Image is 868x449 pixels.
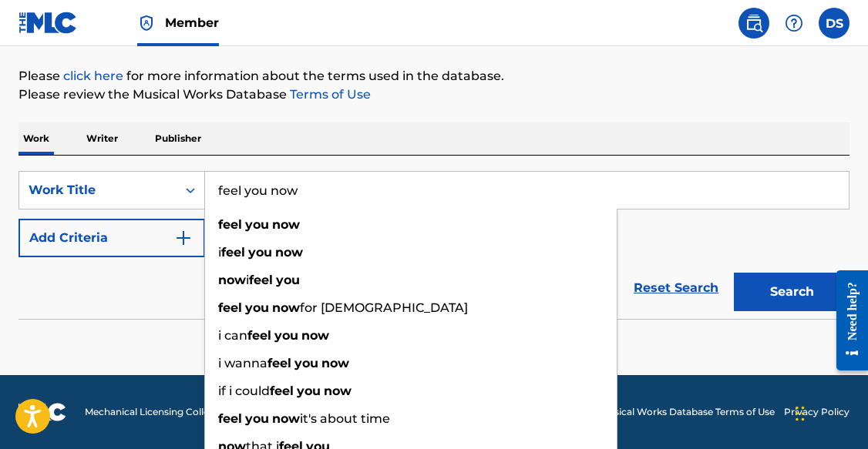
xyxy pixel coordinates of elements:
img: search [745,14,763,32]
iframe: Chat Widget [791,375,868,449]
span: if i could [218,384,270,398]
a: Reset Search [626,271,726,305]
span: i can [218,328,247,343]
img: 9d2ae6d4665cec9f34b9.svg [174,229,193,247]
span: Member [165,14,219,32]
p: Writer [82,122,123,155]
strong: feel [270,384,294,398]
strong: feel [218,411,242,426]
span: i wanna [218,356,267,370]
a: Musical Works Database Terms of Use [600,405,775,419]
span: it's about time [300,411,390,426]
a: Privacy Policy [784,405,849,419]
a: click here [63,69,123,83]
span: for [DEMOGRAPHIC_DATA] [300,300,468,315]
strong: now [275,245,303,260]
strong: you [245,411,269,426]
strong: feel [249,273,273,287]
strong: feel [221,245,245,260]
strong: now [218,273,246,287]
div: Drag [796,390,805,437]
div: Work Title [29,181,167,199]
button: Search [734,273,849,311]
a: Terms of Use [287,87,371,102]
p: Please for more information about the terms used in the database. [19,67,849,85]
strong: now [272,300,300,315]
strong: feel [218,217,242,232]
strong: now [272,411,300,426]
strong: you [245,300,269,315]
strong: you [297,384,321,398]
strong: feel [267,356,291,370]
p: Publisher [150,122,206,155]
div: Help [779,8,809,39]
strong: now [272,217,300,232]
iframe: Resource Center [825,257,868,384]
span: Mechanical Licensing Collective © 2025 [85,405,264,419]
a: Public Search [738,8,769,39]
p: Work [19,122,54,155]
img: logo [19,403,66,421]
span: i [246,273,249,287]
span: i [218,245,221,260]
div: User Menu [819,8,849,39]
strong: now [324,384,352,398]
img: Top Rightsholder [137,14,156,32]
strong: you [276,273,300,287]
strong: you [248,245,272,260]
strong: now [301,328,329,343]
button: Add Criteria [19,219,205,257]
strong: feel [218,300,242,315]
strong: you [245,217,269,232]
strong: you [274,328,298,343]
p: Please review the Musical Works Database [19,85,849,104]
img: MLC Logo [19,12,78,34]
strong: now [321,356,349,370]
img: help [785,14,803,32]
form: Search Form [19,171,849,319]
strong: feel [247,328,271,343]
strong: you [294,356,318,370]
